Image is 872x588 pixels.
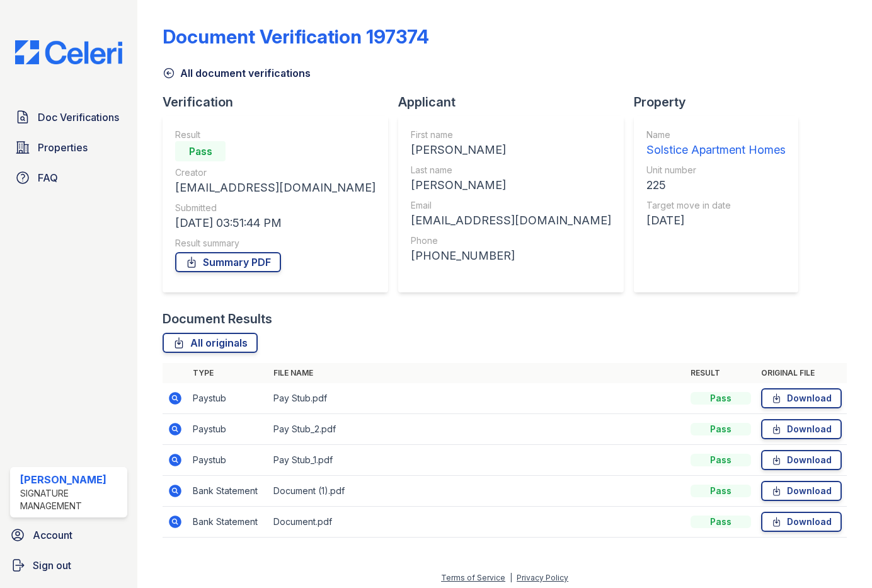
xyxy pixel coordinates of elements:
div: Phone [411,234,611,247]
div: Target move in date [646,199,786,212]
div: Submitted [175,202,376,214]
div: Result summary [175,237,376,250]
div: Name [646,129,786,141]
div: Email [411,199,611,212]
a: Name Solstice Apartment Homes [646,129,786,159]
div: Pass [175,141,226,161]
td: Pay Stub_2.pdf [268,414,686,445]
th: Result [686,363,756,383]
a: Doc Verifications [10,105,127,130]
div: Pass [691,485,751,497]
a: Download [761,388,842,408]
div: [PERSON_NAME] [411,176,611,194]
div: Result [175,129,376,141]
div: Solstice Apartment Homes [646,141,786,159]
td: Document.pdf [268,507,686,538]
div: Document Results [163,310,272,328]
span: Account [33,527,72,543]
div: Creator [175,166,376,179]
div: | [510,573,512,582]
a: FAQ [10,165,127,190]
a: Privacy Policy [517,573,568,582]
div: [PHONE_NUMBER] [411,247,611,265]
a: Summary PDF [175,252,281,272]
span: FAQ [38,170,58,185]
div: [EMAIL_ADDRESS][DOMAIN_NAME] [411,212,611,229]
div: [DATE] 03:51:44 PM [175,214,376,232]
iframe: chat widget [819,538,859,575]
div: Pass [691,423,751,435]
div: [PERSON_NAME] [411,141,611,159]
td: Bank Statement [188,476,268,507]
div: Document Verification 197374 [163,25,429,48]
td: Paystub [188,445,268,476]
span: Sign out [33,558,71,573]
a: All document verifications [163,66,311,81]
a: Download [761,481,842,501]
div: Property [634,93,808,111]
div: Signature Management [20,487,122,512]
div: Verification [163,93,398,111]
a: Sign out [5,553,132,578]
th: File name [268,363,686,383]
div: Pass [691,454,751,466]
div: [DATE] [646,212,786,229]
th: Original file [756,363,847,383]
a: Account [5,522,132,548]
a: Download [761,512,842,532]
div: Applicant [398,93,634,111]
span: Properties [38,140,88,155]
td: Bank Statement [188,507,268,538]
div: Unit number [646,164,786,176]
a: Download [761,419,842,439]
div: First name [411,129,611,141]
td: Pay Stub.pdf [268,383,686,414]
td: Pay Stub_1.pdf [268,445,686,476]
img: CE_Logo_Blue-a8612792a0a2168367f1c8372b55b34899dd931a85d93a1a3d3e32e68fde9ad4.png [5,40,132,64]
a: Terms of Service [441,573,505,582]
div: [PERSON_NAME] [20,472,122,487]
td: Document (1).pdf [268,476,686,507]
td: Paystub [188,414,268,445]
a: Download [761,450,842,470]
div: [EMAIL_ADDRESS][DOMAIN_NAME] [175,179,376,197]
div: 225 [646,176,786,194]
a: All originals [163,333,258,353]
td: Paystub [188,383,268,414]
div: Last name [411,164,611,176]
th: Type [188,363,268,383]
span: Doc Verifications [38,110,119,125]
div: Pass [691,392,751,405]
div: Pass [691,516,751,528]
a: Properties [10,135,127,160]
